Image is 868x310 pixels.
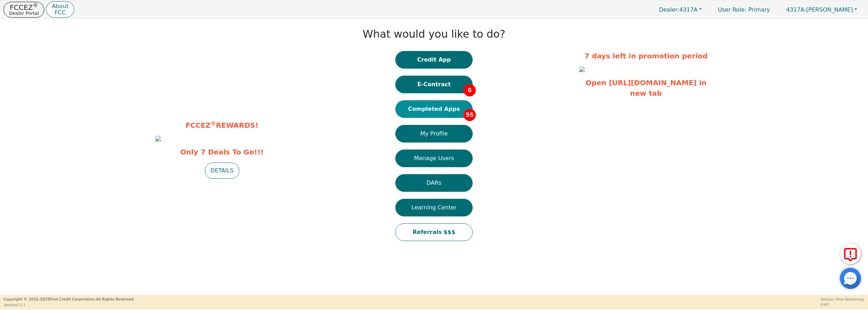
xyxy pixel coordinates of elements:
[579,67,585,72] img: 63a1c37f-c7c3-446d-964d-f24c102c6f0d
[718,6,746,13] span: User Role :
[585,78,706,97] a: Open [URL][DOMAIN_NAME] in new tab
[9,11,39,15] p: Dealer Portal
[395,76,473,93] button: E-Contract6
[579,51,713,61] p: 7 days left in promotion period
[46,1,74,18] button: AboutFCC
[4,302,135,308] p: Version 3.2.1
[210,120,216,127] sup: ®
[395,223,473,241] button: Referrals $$$
[395,150,473,167] button: Manage Users
[395,125,473,143] button: My Profile
[155,147,289,157] span: Only 7 Deals To Go!!!
[711,3,777,17] p: Primary
[395,174,473,192] button: DARs
[464,84,476,96] span: 6
[52,4,68,9] p: About
[155,120,289,131] p: FCCEZ REWARDS!
[52,10,68,15] p: FCC
[786,6,853,13] span: [PERSON_NAME]
[652,4,709,15] button: Dealer:4317A
[840,243,861,264] button: Report Error to FCC
[395,51,473,69] button: Credit App
[821,297,864,302] p: Session Time Remaining:
[4,297,135,303] p: Copyright © 2015- 2025 First Credit Corporation.
[4,2,44,18] button: FCCEZ®Dealer Portal
[659,6,679,13] span: Dealer:
[464,109,476,121] span: 55
[659,6,698,13] span: 4317A
[9,4,39,11] p: FCCEZ
[395,100,473,118] button: Completed Apps55
[96,297,135,302] span: All Rights Reserved.
[779,4,864,15] button: 4317A:[PERSON_NAME]
[33,2,38,8] sup: ®
[821,302,864,307] p: 0:00
[155,136,161,141] img: ae2f4246-f304-472c-84f9-7ba0bd01b6bd
[395,199,473,216] button: Learning Center
[363,28,505,40] h1: What would you like to do?
[205,163,239,179] button: DETAILS
[711,3,777,17] a: User Role: Primary
[786,6,806,13] span: 4317A:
